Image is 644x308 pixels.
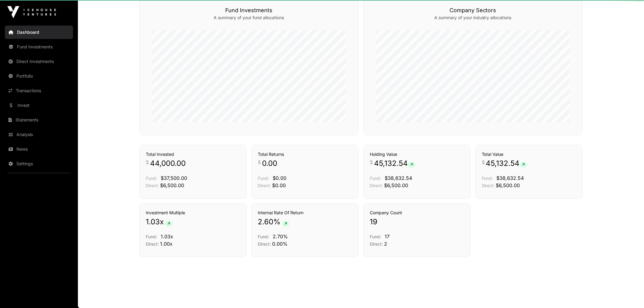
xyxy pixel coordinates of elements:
a: Invest [5,99,73,112]
span: Direct: [258,183,271,188]
a: Settings [5,157,73,170]
span: $0.00 [272,183,286,189]
p: A summary of your fund allocations [152,15,346,21]
a: Portfolio [5,69,73,83]
h3: Total Value [482,152,576,158]
span: x [160,217,164,227]
h3: Holding Value [370,152,464,158]
span: $ [258,159,261,166]
span: 45,132.54 [486,159,527,169]
span: $38,632.54 [497,175,524,181]
a: Direct Investments [5,55,73,68]
span: % [273,217,281,227]
h3: Company Count [370,210,464,216]
h3: Fund Investments [152,6,346,15]
a: Transactions [5,84,73,97]
span: $ [482,159,485,166]
span: 1.03x [161,234,173,240]
span: 44,000.00 [150,159,186,169]
span: Fund: [146,176,157,181]
span: Fund: [370,176,381,181]
span: 19 [370,217,377,227]
span: Fund: [482,176,493,181]
h3: Total Invested [146,152,240,158]
span: 2.70% [273,234,288,240]
span: Fund: [370,234,381,240]
span: $38,632.54 [385,175,412,181]
span: Fund: [258,176,269,181]
a: Fund Investments [5,40,73,54]
span: Direct: [370,242,383,247]
p: A summary of your industry allocations [376,15,570,21]
a: News [5,142,73,156]
h3: Investment Multiple [146,210,240,216]
span: 0.00 [262,159,277,169]
span: Direct: [258,242,271,247]
iframe: Chat Widget [614,279,644,308]
span: Direct: [146,183,159,188]
h3: Internal Rate Of Return [258,210,352,216]
span: 1.03 [146,217,160,227]
a: Statements [5,113,73,127]
span: 0.00% [272,241,288,247]
span: Direct: [370,183,383,188]
span: 1.00x [160,241,173,247]
span: 17 [385,234,390,240]
span: $ [370,159,373,166]
span: $6,500.00 [496,183,520,189]
span: 2 [384,241,387,247]
h3: Total Returns [258,152,352,158]
span: Direct: [482,183,495,188]
span: $ [146,159,149,166]
img: Icehouse Ventures Logo [7,6,56,18]
span: 2.60 [258,217,273,227]
span: $37,500.00 [161,175,187,181]
span: Fund: [258,234,269,240]
a: Analysis [5,128,73,141]
span: $6,500.00 [160,183,184,189]
h3: Company Sectors [376,6,570,15]
a: Dashboard [5,26,73,39]
span: $0.00 [273,175,286,181]
span: Direct: [146,242,159,247]
span: $6,500.00 [384,183,408,189]
span: 45,132.54 [374,159,415,169]
span: Fund: [146,234,157,240]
